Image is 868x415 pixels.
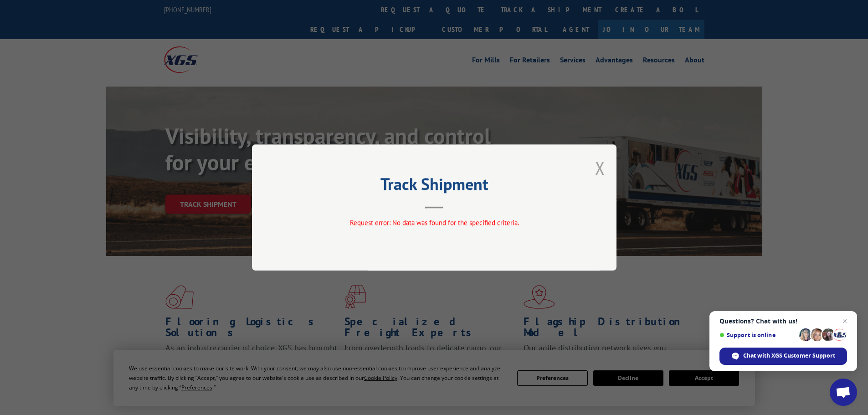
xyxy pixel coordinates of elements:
div: Open chat [830,379,857,406]
h2: Track Shipment [298,178,571,195]
span: Request error: No data was found for the specified criteria. [349,218,519,227]
span: Close chat [839,316,850,327]
span: Support is online [719,332,796,338]
span: Chat with XGS Customer Support [743,352,835,360]
button: Close modal [595,156,605,180]
div: Chat with XGS Customer Support [719,348,847,365]
span: Questions? Chat with us! [719,318,847,325]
